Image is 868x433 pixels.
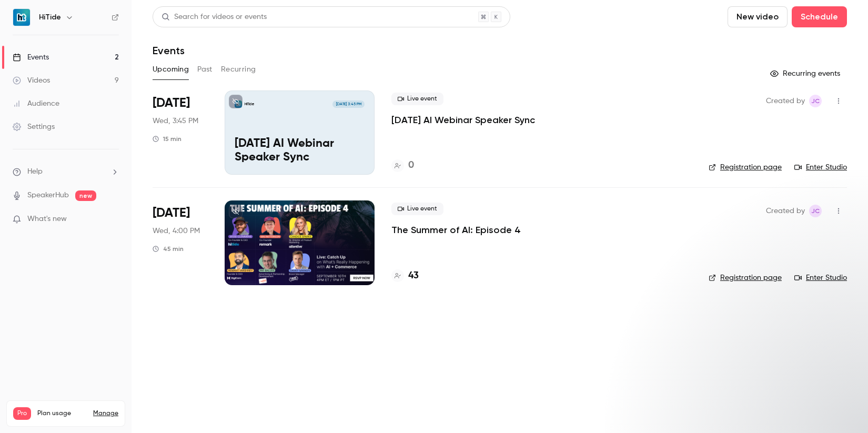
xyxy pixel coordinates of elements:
[391,158,414,173] a: 0
[13,122,55,132] div: Settings
[13,52,49,63] div: Events
[13,9,30,26] img: HiTide
[153,61,189,78] button: Upcoming
[811,95,820,107] span: JC
[13,98,59,109] div: Audience
[27,166,43,177] span: Help
[794,273,847,283] a: Enter Studio
[792,6,847,27] button: Schedule
[153,200,208,285] div: Sep 10 Wed, 4:00 PM (America/New York)
[728,6,788,27] button: New video
[332,100,364,108] span: [DATE] 3:45 PM
[809,95,822,107] span: Jesse Clemmens
[93,409,118,418] a: Manage
[27,190,69,201] a: SpeakerHub
[27,214,67,225] span: What's new
[37,409,87,418] span: Plan usage
[766,205,805,217] span: Created by
[765,65,847,82] button: Recurring events
[794,162,847,173] a: Enter Studio
[162,12,267,23] div: Search for videos or events
[197,61,213,78] button: Past
[809,205,822,217] span: Jesse Clemmens
[13,407,31,420] span: Pro
[221,61,256,78] button: Recurring
[391,203,443,215] span: Live event
[391,114,535,126] a: [DATE] AI Webinar Speaker Sync
[235,137,365,165] p: [DATE] AI Webinar Speaker Sync
[225,90,375,175] a: Sept 10 AI Webinar Speaker SyncHiTide[DATE] 3:45 PM[DATE] AI Webinar Speaker Sync
[153,95,190,112] span: [DATE]
[408,158,414,173] h4: 0
[13,166,119,177] li: help-dropdown-opener
[245,102,255,107] p: HiTide
[709,162,782,173] a: Registration page
[13,75,50,86] div: Videos
[811,205,820,217] span: JC
[153,226,200,236] span: Wed, 4:00 PM
[709,273,782,283] a: Registration page
[153,245,184,253] div: 45 min
[766,95,805,107] span: Created by
[39,12,61,23] h6: HiTide
[153,44,185,57] h1: Events
[391,224,521,236] a: The Summer of AI: Episode 4
[391,93,443,105] span: Live event
[153,135,181,143] div: 15 min
[75,190,96,201] span: new
[153,90,208,175] div: Sep 10 Wed, 3:45 PM (America/New York)
[391,269,419,283] a: 43
[408,269,419,283] h4: 43
[153,116,198,126] span: Wed, 3:45 PM
[153,205,190,221] span: [DATE]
